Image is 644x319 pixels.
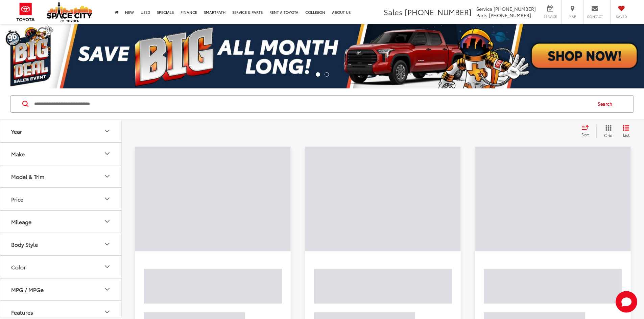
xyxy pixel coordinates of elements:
button: Grid View [596,125,618,138]
input: Search by Make, Model, or Keyword [33,96,591,112]
div: Body Style [103,240,111,248]
span: Parts [476,12,487,19]
button: MPG / MPGeMPG / MPGe [0,278,122,300]
button: Model & TrimModel & Trim [0,165,122,187]
div: Body Style [11,241,38,247]
button: Select sort value [578,125,596,138]
button: YearYear [0,120,122,142]
div: Price [103,195,111,203]
span: Grid [604,132,613,138]
button: ColorColor [0,256,122,278]
button: MileageMileage [0,211,122,233]
div: Make [11,151,25,157]
img: Space City Toyota [47,1,92,22]
button: PricePrice [0,188,122,210]
div: Mileage [103,217,111,225]
span: Service [476,5,492,12]
div: Make [103,150,111,158]
span: [PHONE_NUMBER] [489,12,531,19]
div: Color [103,263,111,271]
span: [PHONE_NUMBER] [494,5,536,12]
div: Model & Trim [103,172,111,180]
span: Map [565,14,580,19]
button: List View [618,125,635,138]
span: List [623,132,629,138]
div: Features [103,308,111,316]
div: MPG / MPGe [103,285,111,293]
svg: Start Chat [616,291,637,313]
span: Saved [614,14,629,19]
div: Year [11,128,22,134]
button: Toggle Chat Window [616,291,637,313]
span: Service [543,14,558,19]
button: MakeMake [0,143,122,165]
div: Color [11,264,26,270]
div: Mileage [11,218,31,225]
div: Model & Trim [11,173,44,180]
button: Search [591,96,622,112]
button: Body StyleBody Style [0,233,122,255]
div: Year [103,127,111,135]
div: Features [11,309,33,315]
div: Price [11,196,23,202]
span: Sort [581,132,589,137]
span: Contact [587,14,603,19]
span: Sales [384,6,403,17]
span: [PHONE_NUMBER] [405,6,472,17]
div: MPG / MPGe [11,286,44,293]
